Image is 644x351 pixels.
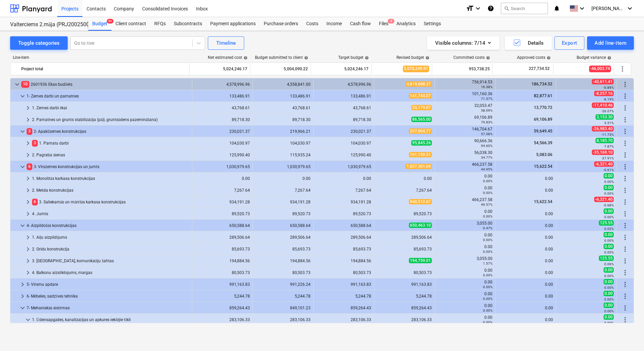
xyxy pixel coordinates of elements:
[206,17,260,31] a: Payment applications
[195,82,250,87] div: 4,578,996.96
[10,36,68,50] button: Toggle categories
[604,173,614,179] span: 0.00
[610,319,644,351] iframe: Chat Widget
[32,267,189,278] div: 4. Balkonu aizstiklojums, margas
[438,221,492,230] div: 3,055.00
[377,235,432,240] div: 289,506.64
[322,17,346,31] div: Income
[601,156,614,160] small: -27.91%
[377,188,432,193] div: 7,267.64
[19,222,27,230] span: keyboard_arrow_down
[604,227,614,231] small: 0.02%
[604,262,614,266] small: 0.06%
[603,97,614,101] small: -6.19%
[595,138,614,143] span: 8,185.70
[24,151,32,159] span: keyboard_arrow_right
[554,36,585,50] button: Export
[256,211,311,216] div: 89,520.73
[438,103,492,113] div: 32,053.47
[111,17,150,31] div: Client contract
[621,80,629,88] span: More actions
[438,256,492,266] div: 3,055.00
[256,235,311,240] div: 289,506.64
[594,91,614,96] span: -8,257.16
[195,141,250,146] div: 104,030.97
[592,150,614,155] span: -35,169.10
[498,259,553,263] div: 0.00
[27,126,189,137] div: 2- Apakšzemes konstrukcijas
[32,140,38,146] span: 3
[27,161,189,172] div: 3- Virszemes konstrukcijas un jumts
[438,91,492,101] div: 101,160.36
[621,210,629,218] span: More actions
[481,203,492,206] small: 49.57%
[483,226,492,230] small: 0.47%
[498,235,553,240] div: 0.00
[18,39,60,47] div: Toggle categories
[601,133,614,136] small: -11.73%
[256,176,311,181] div: 0.00
[481,144,492,148] small: 94.60%
[553,4,560,12] i: notifications
[487,4,494,12] i: Knowledge base
[504,6,509,11] span: search
[587,36,634,50] button: Add line-item
[533,199,553,204] span: 15,622.54
[24,104,32,112] span: keyboard_arrow_right
[513,39,544,47] div: Details
[32,208,189,219] div: 4. Jumts
[483,262,492,265] small: 1.57%
[481,85,492,89] small: 16.38%
[621,163,629,171] span: More actions
[316,106,371,110] div: 43,768.61
[27,91,189,102] div: 1- Zemes darbi un pamatnes
[32,185,189,196] div: 2. Metāla konstrukcijas
[438,244,492,254] div: 0.00
[424,56,429,60] span: help
[256,153,311,157] div: 115,935.24
[375,17,392,31] a: Files4
[88,17,111,31] a: Budget9+
[474,4,482,12] i: keyboard_arrow_down
[427,36,500,50] button: Visible columns:7/14
[24,269,32,277] span: keyboard_arrow_right
[316,247,371,251] div: 85,693.73
[316,117,371,122] div: 89,718.30
[604,244,614,249] span: 0.00
[316,82,371,87] div: 4,578,996.96
[170,17,206,31] div: Subcontracts
[498,211,553,216] div: 0.00
[498,247,553,251] div: 0.00
[253,64,308,74] div: 5,004,090.22
[604,274,614,278] small: 0.00%
[195,106,250,110] div: 43,768.61
[403,66,429,72] span: 5,070,249.91
[10,21,80,28] div: Valterciems 2.māja (PRJ2002500) - 2601936
[604,239,614,242] small: 0.00%
[88,17,111,31] div: Budget
[618,65,626,73] span: More actions
[621,280,629,288] span: More actions
[195,153,250,157] div: 125,990.40
[216,39,236,47] div: Timeline
[438,127,492,136] div: 146,704.67
[621,116,629,124] span: More actions
[483,250,492,253] small: 0.00%
[533,117,553,122] span: 69,106.89
[604,279,614,284] span: 0.00
[604,267,614,273] span: 0.00
[438,162,492,171] div: 466,237.58
[24,210,32,218] span: keyboard_arrow_right
[481,156,492,159] small: 34.77%
[562,39,577,47] div: Export
[377,247,432,251] div: 85,693.73
[604,185,614,190] span: 0.00
[604,250,614,254] small: 0.00%
[406,164,432,169] span: 1,037,301.04
[27,279,189,290] div: 5- Virsmu apdare
[505,36,552,50] button: Details
[256,129,311,134] div: 219,966.21
[438,197,492,207] div: 466,237.58
[533,93,553,98] span: 82,877.61
[438,268,492,277] div: 0.00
